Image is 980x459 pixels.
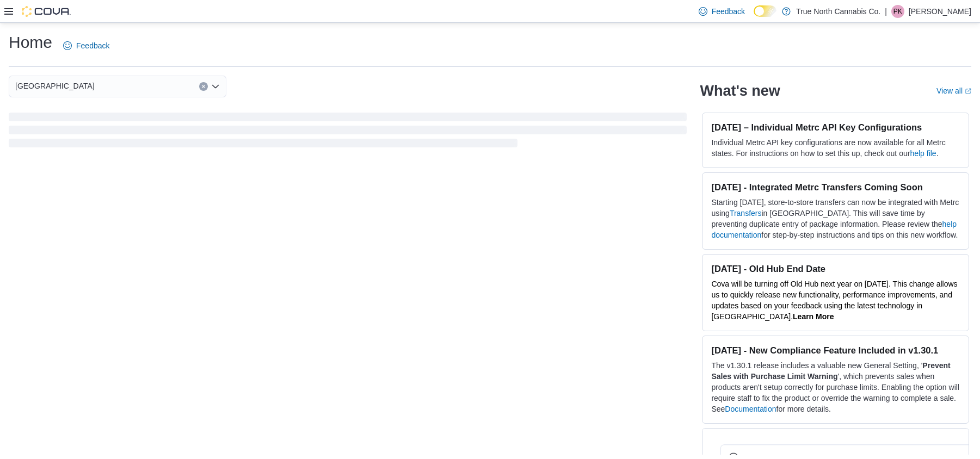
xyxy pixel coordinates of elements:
[893,5,902,18] span: PK
[910,149,936,158] a: help file
[76,40,109,51] span: Feedback
[796,5,880,18] p: True North Cannabis Co.
[754,5,776,17] input: Dark Mode
[725,405,776,413] a: Documentation
[211,82,220,91] button: Open list of options
[793,312,834,321] a: Learn More
[711,361,950,381] strong: Prevent Sales with Purchase Limit Warning
[711,345,960,356] h3: [DATE] - New Compliance Feature Included in v1.30.1
[885,5,887,18] p: |
[22,6,71,17] img: Cova
[9,115,687,150] span: Loading
[891,5,904,18] div: Parker Kennedy
[754,17,754,17] span: Dark Mode
[15,79,95,92] span: [GEOGRAPHIC_DATA]
[909,5,971,18] p: [PERSON_NAME]
[936,86,971,95] a: View allExternal link
[712,6,745,17] span: Feedback
[711,280,957,321] span: Cova will be turning off Old Hub next year on [DATE]. This change allows us to quickly release ne...
[711,263,960,274] h3: [DATE] - Old Hub End Date
[965,88,971,95] svg: External link
[199,82,208,91] button: Clear input
[9,32,52,53] h1: Home
[59,35,114,57] a: Feedback
[711,197,960,240] p: Starting [DATE], store-to-store transfers can now be integrated with Metrc using in [GEOGRAPHIC_D...
[730,209,762,218] a: Transfers
[711,360,960,414] p: The v1.30.1 release includes a valuable new General Setting, ' ', which prevents sales when produ...
[711,137,960,159] p: Individual Metrc API key configurations are now available for all Metrc states. For instructions ...
[700,82,780,100] h2: What's new
[711,182,960,193] h3: [DATE] - Integrated Metrc Transfers Coming Soon
[711,122,960,133] h3: [DATE] – Individual Metrc API Key Configurations
[694,1,749,22] a: Feedback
